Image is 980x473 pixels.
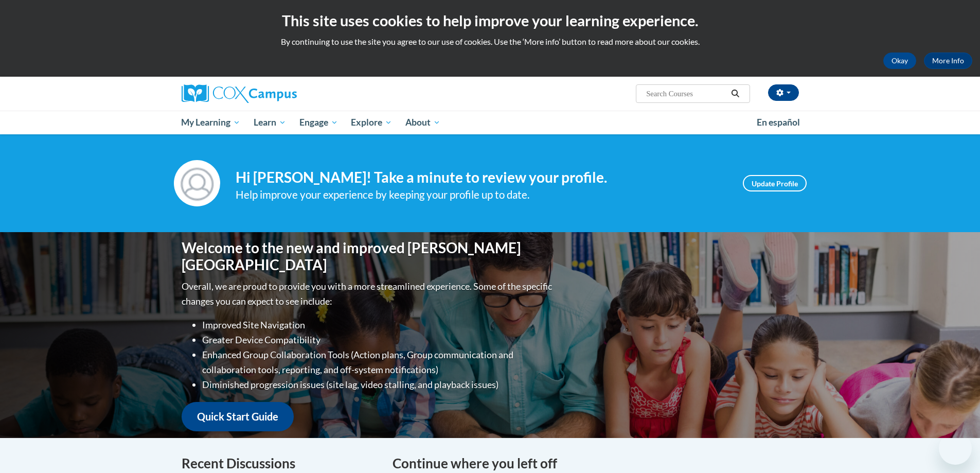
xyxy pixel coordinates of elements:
li: Diminished progression issues (site lag, video stalling, and playback issues) [202,377,555,392]
a: My Learning [175,111,247,134]
span: En español [757,117,800,128]
a: Quick Start Guide [182,402,294,431]
img: Cox Campus [182,84,297,103]
span: About [405,116,440,129]
img: Profile Image [174,160,220,206]
iframe: Button to launch messaging window [939,432,972,465]
span: Learn [254,116,286,129]
p: Overall, we are proud to provide you with a more streamlined experience. Some of the specific cha... [182,279,555,309]
a: En español [750,112,807,133]
a: Cox Campus [182,84,377,103]
div: Main menu [166,111,814,134]
span: My Learning [181,116,240,129]
li: Improved Site Navigation [202,318,555,332]
input: Search Courses [645,87,727,100]
h4: Hi [PERSON_NAME]! Take a minute to review your profile. [236,169,727,186]
a: Engage [293,111,345,134]
a: Explore [344,111,399,134]
span: Explore [351,116,392,129]
h2: This site uses cookies to help improve your learning experience. [8,10,972,31]
button: Account Settings [768,84,799,101]
p: By continuing to use the site you agree to our use of cookies. Use the ‘More info’ button to read... [8,36,972,47]
button: Search [727,87,743,100]
div: Help improve your experience by keeping your profile up to date. [236,186,727,203]
a: Update Profile [743,175,807,191]
li: Enhanced Group Collaboration Tools (Action plans, Group communication and collaboration tools, re... [202,347,555,377]
a: More Info [924,52,972,69]
a: Learn [247,111,293,134]
h1: Welcome to the new and improved [PERSON_NAME][GEOGRAPHIC_DATA] [182,239,555,274]
li: Greater Device Compatibility [202,332,555,347]
span: Engage [299,116,338,129]
a: About [399,111,447,134]
button: Okay [883,52,916,69]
